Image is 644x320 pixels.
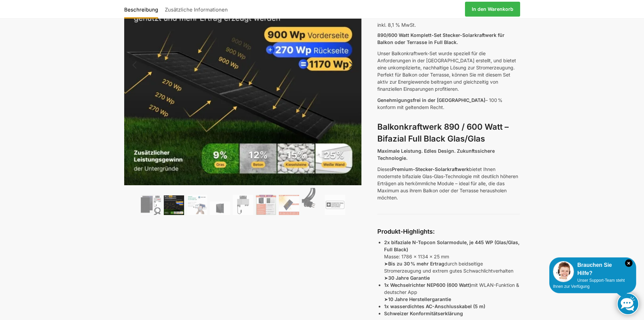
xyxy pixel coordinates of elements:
[377,50,520,92] p: Unser Balkonkraftwerk-Set wurde speziell für die Anforderungen in der [GEOGRAPHIC_DATA] erstellt,...
[377,32,505,45] strong: 890/600 Watt Komplett-Set Stecker-Solarkraftwerk für Balkon oder Terrasse in Full Black.
[553,278,625,289] span: Unser Support-Team steht Ihnen zur Verfügung
[388,296,451,302] strong: 10 Jahre Herstellergarantie
[161,1,231,17] a: Zusätzliche Informationen
[384,239,520,281] p: Masse: 1786 x 1134 x 25 mm ➤ durch beidseitige Stromerzeugung und extrem gutes Schwachlichtverhal...
[164,195,184,215] img: Balkonkraftwerk 890/600 Watt bificial Glas/Glas – Bild 2
[388,275,430,281] strong: 30 Jahre Garantie
[625,259,632,267] i: Schließen
[279,195,299,215] img: Bificial 30 % mehr Leistung
[377,22,416,28] span: inkl. 8,1 % MwSt.
[553,261,632,277] div: Brauchen Sie Hilfe?
[377,122,509,144] strong: Balkonkraftwerk 890 / 600 Watt – Bifazial Full Black Glas/Glas
[384,282,471,288] strong: 1x Wechselrichter NEP600 (600 Watt)
[388,261,444,266] strong: Bis zu 30 % mehr Ertrag
[384,311,463,316] strong: Schweizer Konformitätserklärung
[465,2,520,17] a: In den Warenkorb
[124,1,161,17] a: Beschreibung
[302,188,322,215] img: Anschlusskabel-3meter_schweizer-stecker
[377,97,503,110] span: – 100 % konform mit geltendem Recht.
[553,261,574,282] img: Customer service
[233,195,253,215] img: Balkonkraftwerk 890/600 Watt bificial Glas/Glas – Bild 5
[256,195,276,215] img: Bificial im Vergleich zu billig Modulen
[384,303,485,309] strong: 1x wasserdichtes AC-Anschlusskabel (5 m)
[377,228,435,235] strong: Produkt-Highlights:
[141,195,161,215] img: Bificiales Hochleistungsmodul
[187,195,207,215] img: Balkonkraftwerk 890/600 Watt bificial Glas/Glas – Bild 3
[377,97,485,103] span: Genehmigungsfrei in der [GEOGRAPHIC_DATA]
[377,148,495,161] strong: Maximale Leistung. Edles Design. Zukunftssichere Technologie.
[384,239,519,252] strong: 2x bifaziale N-Topcon Solarmodule, je 445 WP (Glas/Glas, Full Black)
[325,195,345,215] img: Balkonkraftwerk 890/600 Watt bificial Glas/Glas – Bild 9
[210,201,230,215] img: Maysun
[384,281,520,303] p: mit WLAN-Funktion & deutscher App ➤
[377,166,520,201] p: Dieses bietet Ihnen modernste bifaziale Glas-Glas-Technologie mit deutlich höheren Erträgen als h...
[392,166,469,172] strong: Premium-Stecker-Solarkraftwerk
